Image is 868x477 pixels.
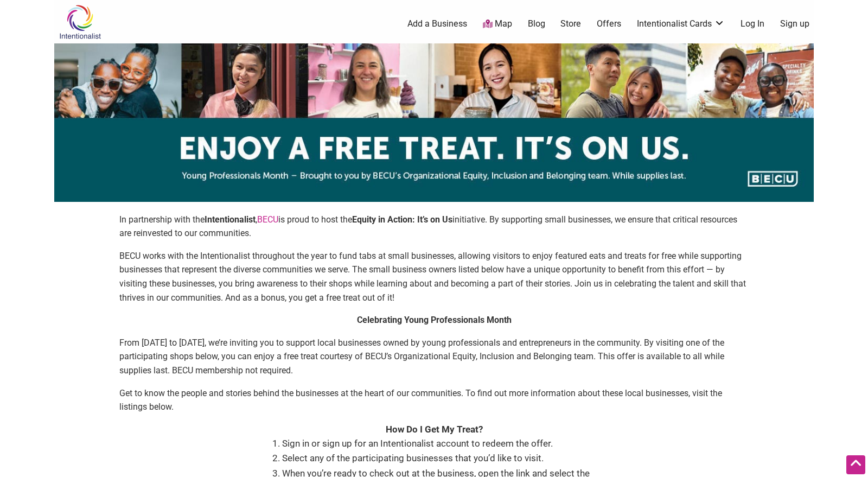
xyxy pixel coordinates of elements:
[119,336,749,378] p: From [DATE] to [DATE], we’re inviting you to support local businesses owned by young professional...
[282,451,597,466] li: Select any of the participating businesses that you’d like to visit.
[119,249,749,304] p: BECU works with the Intentionalist throughout the year to fund tabs at small businesses, allowing...
[205,214,256,225] strong: Intentionalist
[741,18,764,30] a: Log In
[528,18,545,30] a: Blog
[846,455,865,474] div: Scroll Back to Top
[597,18,621,30] a: Offers
[54,43,814,202] img: sponsor logo
[560,18,581,30] a: Store
[257,214,278,225] a: BECU
[407,18,467,30] a: Add a Business
[54,4,106,40] img: Intentionalist
[282,436,597,451] li: Sign in or sign up for an Intentionalist account to redeem the offer.
[637,18,725,30] a: Intentionalist Cards
[357,315,512,325] strong: Celebrating Young Professionals Month
[483,18,512,30] a: Map
[119,213,749,240] p: In partnership with the , is proud to host the initiative. By supporting small businesses, we ens...
[352,214,452,225] strong: Equity in Action: It’s on Us
[386,424,483,435] strong: How Do I Get My Treat?
[119,386,749,414] p: Get to know the people and stories behind the businesses at the heart of our communities. To find...
[780,18,809,30] a: Sign up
